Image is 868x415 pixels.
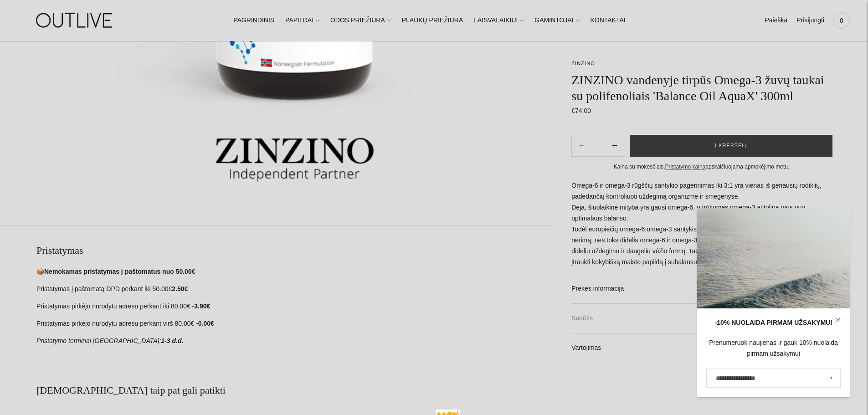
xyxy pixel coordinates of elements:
[571,162,832,172] div: Kaina su mokesčiais. apskaičiuojama apmokėjimo metu.
[571,180,832,268] p: Omega-6 ir omega-3 rūgščių santykio pagerinimas iki 3:1 yra vienas iš geriausių rodiklių, padedan...
[474,10,524,31] a: LAISVALAIKIUI
[833,10,850,31] a: 0
[198,320,214,327] strong: 0.00€
[161,337,183,344] strong: 1-3 d.d.
[18,5,132,36] img: OUTLIVE
[571,72,832,104] h1: ZINZINO vandenyje tirpūs Omega-3 žuvų taukai su polifenoliais 'Balance Oil AquaX' 300ml
[571,304,832,333] a: Sudėtis
[172,285,188,292] strong: 2.50€
[590,10,625,31] a: KONTAKTAI
[796,10,824,31] a: Prisijungti
[630,135,832,157] button: Į krepšelį
[571,333,832,363] a: Vartojimas
[36,301,553,312] p: Pristatymas pirkėjo nurodytu adresu perkant iki 80.00€ -
[591,139,605,152] input: Product quantity
[194,302,210,310] strong: 3.90€
[765,10,787,31] a: Paieška
[36,384,553,397] h2: [DEMOGRAPHIC_DATA] taip pat gali patikti
[706,318,841,328] div: -10% NUOLAIDA PIRMAM UŽSAKYMUI
[572,135,591,157] button: Add product quantity
[835,14,848,27] span: 0
[285,10,319,31] a: PAPILDAI
[571,274,832,303] a: Prekės informacija
[36,284,553,295] p: Pristatymas į paštomatą DPD perkant iki 50.00€
[665,164,706,170] a: Pristatymo kaina
[571,107,591,114] span: €74,00
[706,338,841,359] div: Prenumeruok naujienas ir gauk 10% nuolaidą pirmam užsakymui
[715,141,747,150] span: Į krepšelį
[330,10,391,31] a: ODOS PRIEŽIŪRA
[36,318,553,329] p: Pristatymas pirkėjo nurodytu adresu perkant virš 80.00€ -
[36,244,553,257] h2: Pristatymas
[605,135,625,157] button: Subtract product quantity
[402,10,463,31] a: PLAUKŲ PRIEŽIŪRA
[44,268,195,275] strong: Nemokamas pristatymas į paštomatus nuo 50.00€
[534,10,579,31] a: GAMINTOJAI
[36,337,161,344] em: Pristatymo terminai [GEOGRAPHIC_DATA]:
[571,61,595,66] a: ZINZINO
[36,266,553,277] p: 📦
[233,10,274,31] a: PAGRINDINIS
